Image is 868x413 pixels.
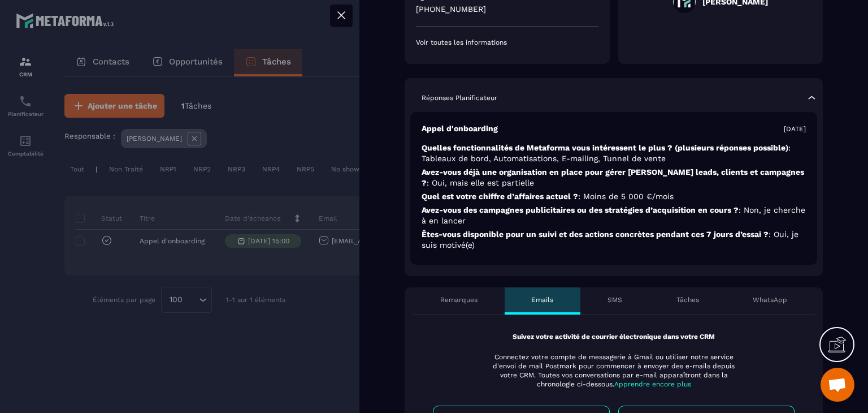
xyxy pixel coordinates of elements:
p: Avez-vous déjà une organisation en place pour gérer [PERSON_NAME] leads, clients et campagnes ? [422,167,806,188]
p: Connectez votre compte de messagerie à Gmail ou utiliser notre service d'envoi de mail Postmark p... [485,352,742,389]
p: [DATE] [784,124,806,134]
p: Suivez votre activité de courrier électronique dans votre CRM [433,332,795,341]
p: Tâches [676,295,699,304]
p: Réponses Planificateur [422,93,497,102]
p: WhatsApp [753,295,787,304]
p: Avez-vous des campagnes publicitaires ou des stratégies d’acquisition en cours ? [422,205,806,226]
p: [PHONE_NUMBER] [416,4,598,15]
p: Quel est votre chiffre d’affaires actuel ? [422,191,806,202]
p: Quelles fonctionnalités de Metaforma vous intéressent le plus ? (plusieurs réponses possible) [422,143,806,164]
div: Ouvrir le chat [821,368,854,402]
p: Appel d'onboarding [422,123,498,134]
p: Remarques [440,295,478,304]
span: : Moins de 5 000 €/mois [578,192,674,201]
p: Voir toutes les informations [416,38,598,47]
p: Êtes-vous disponible pour un suivi et des actions concrètes pendant ces 7 jours d’essai ? [422,229,806,251]
p: SMS [607,295,622,304]
p: Emails [531,295,553,304]
span: Apprendre encore plus [614,380,691,388]
span: : Oui, mais elle est partielle [427,178,534,187]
